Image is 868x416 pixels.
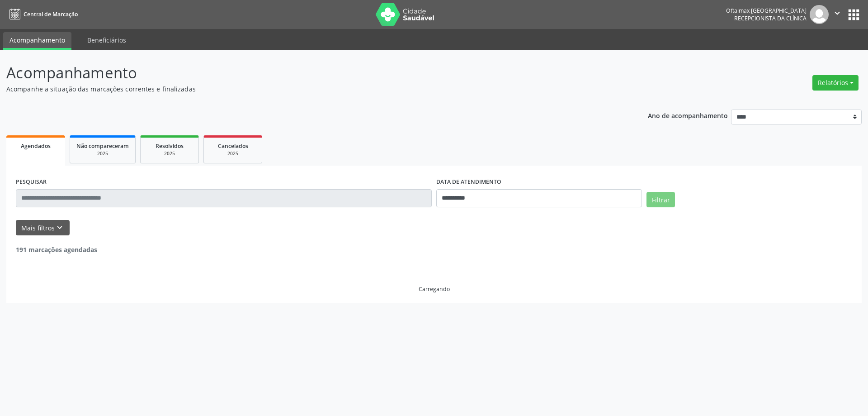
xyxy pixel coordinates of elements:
[21,142,51,150] span: Agendados
[436,175,501,189] label: DATA DE ATENDIMENTO
[76,142,129,150] span: Não compareceram
[419,285,450,293] div: Carregando
[24,10,78,18] span: Central de Marcação
[6,62,605,84] p: Acompanhamento
[147,150,192,157] div: 2025
[6,7,78,22] a: Central de Marcação
[16,175,47,189] label: PESQUISAR
[16,220,70,236] button: Mais filtroskeyboard_arrow_down
[646,192,675,207] button: Filtrar
[16,245,97,254] strong: 191 marcações agendadas
[156,142,184,150] span: Resolvidos
[829,5,846,24] button: 
[218,142,248,150] span: Cancelados
[812,75,859,91] button: Relatórios
[726,7,807,14] div: Oftalmax [GEOGRAPHIC_DATA]
[210,150,255,157] div: 2025
[3,32,71,50] a: Acompanhamento
[734,14,807,22] span: Recepcionista da clínica
[76,150,129,157] div: 2025
[6,84,605,94] p: Acompanhe a situação das marcações correntes e finalizadas
[648,110,728,121] p: Ano de acompanhamento
[832,8,842,18] i: 
[81,32,132,48] a: Beneficiários
[810,5,829,24] img: img
[55,223,65,233] i: keyboard_arrow_down
[846,7,862,23] button: apps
